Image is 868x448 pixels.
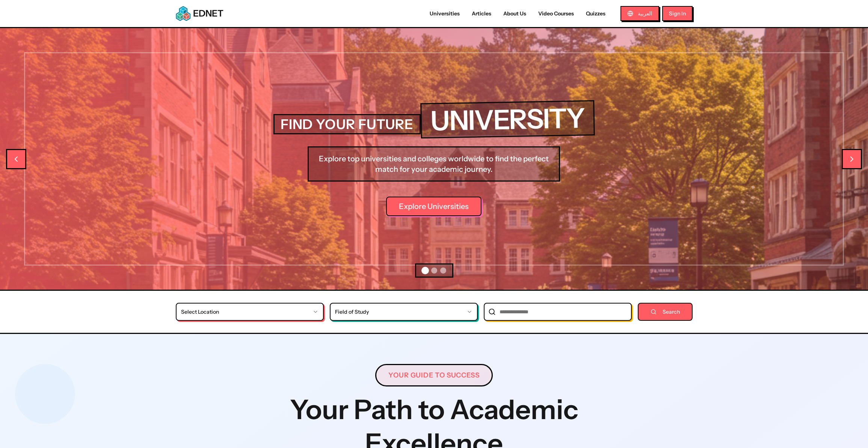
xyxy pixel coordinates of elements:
button: Next slide [842,149,862,169]
a: Explore Universities [386,197,482,216]
span: EDNET [193,8,223,20]
input: University name search [484,303,632,321]
img: EDNET [176,6,191,21]
button: العربية [620,6,659,21]
a: EDNETEDNET [176,6,223,21]
button: Search universities [638,303,693,321]
h1: UNIVERSITY [420,100,595,138]
a: Video Courses [532,10,580,18]
button: Previous slide [6,149,26,169]
a: Universities [424,10,466,18]
button: Sign In [662,6,693,21]
button: Go to slide 3 [440,268,446,274]
a: Quizzes [580,10,611,18]
h2: FIND YOUR FUTURE [273,114,421,134]
span: Your Guide to Success [375,364,493,386]
p: Explore top universities and colleges worldwide to find the perfect match for your academic journey. [308,146,560,182]
button: Go to slide 2 [431,268,437,274]
a: About Us [497,10,532,18]
a: Articles [466,10,497,18]
button: Go to slide 1 [421,267,429,274]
